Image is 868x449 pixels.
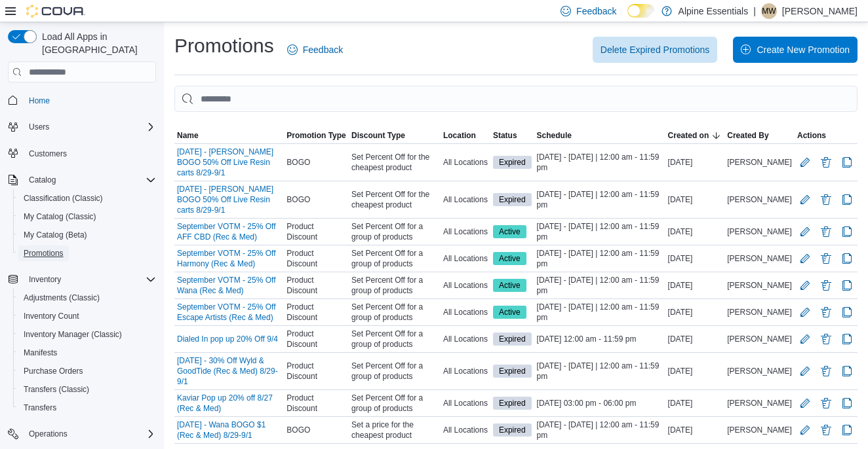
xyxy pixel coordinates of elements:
[286,248,346,269] span: Product Discount
[3,90,161,109] button: Home
[18,363,89,379] a: Purchase Orders
[441,128,490,143] button: Location
[286,194,310,205] span: BOGO
[576,5,616,18] span: Feedback
[18,382,94,397] a: Transfers (Classic)
[665,128,725,143] button: Created on
[443,157,488,168] span: All Locations
[493,306,526,319] span: Active
[818,395,834,411] button: Delete Promotion
[724,128,795,143] button: Created By
[177,302,281,323] a: September VOTM - 25% Off Escape Artists (Rec & Med)
[349,299,441,325] div: Set Percent Off for a group of products
[499,365,526,377] span: Expired
[665,422,725,438] div: [DATE]
[24,403,56,413] span: Transfers
[797,363,813,379] button: Edit Promotion
[24,145,156,162] span: Customers
[727,253,792,264] span: [PERSON_NAME]
[665,251,725,266] div: [DATE]
[753,3,756,19] p: |
[286,425,310,435] span: BOGO
[665,224,725,240] div: [DATE]
[818,422,834,438] button: Delete Promotion
[493,279,526,292] span: Active
[499,226,521,238] span: Active
[493,397,532,410] span: Expired
[177,130,199,141] span: Name
[282,37,348,63] a: Feedback
[839,278,855,293] button: Clone Promotion
[537,420,663,440] span: [DATE] - [DATE] | 12:00 am - 11:59 pm
[593,37,718,63] button: Delete Expired Promotions
[727,307,792,317] span: [PERSON_NAME]
[818,251,834,266] button: Delete Promotion
[18,345,62,361] a: Manifests
[3,425,161,443] button: Operations
[284,128,349,143] button: Promotion Type
[443,253,488,264] span: All Locations
[18,363,156,379] span: Purchase Orders
[537,361,663,382] span: [DATE] - [DATE] | 12:00 am - 11:59 pm
[499,333,526,345] span: Expired
[286,275,346,296] span: Product Discount
[443,425,488,435] span: All Locations
[839,422,855,438] button: Clone Promotion
[797,224,813,240] button: Edit Promotion
[839,154,855,170] button: Clone Promotion
[24,272,66,287] button: Inventory
[797,192,813,207] button: Edit Promotion
[818,331,834,347] button: Delete Promotion
[727,334,792,344] span: [PERSON_NAME]
[537,248,663,269] span: [DATE] - [DATE] | 12:00 am - 11:59 pm
[499,279,521,291] span: Active
[349,417,441,443] div: Set a price for the cheapest product
[665,304,725,320] div: [DATE]
[24,384,89,395] span: Transfers (Classic)
[839,192,855,207] button: Clone Promotion
[782,3,858,19] p: [PERSON_NAME]
[18,227,92,243] a: My Catalog (Beta)
[18,308,156,324] span: Inventory Count
[24,311,79,321] span: Inventory Count
[762,3,776,19] span: MW
[679,3,749,19] p: Alpine Essentials
[18,227,156,243] span: My Catalog (Beta)
[174,33,274,59] h1: Promotions
[286,302,346,323] span: Product Discount
[493,332,532,346] span: Expired
[818,192,834,207] button: Delete Promotion
[18,308,85,324] a: Inventory Count
[727,194,792,205] span: [PERSON_NAME]
[499,306,521,318] span: Active
[18,290,156,306] span: Adjustments (Classic)
[286,130,345,141] span: Promotion Type
[24,426,156,442] span: Operations
[727,226,792,237] span: [PERSON_NAME]
[13,244,161,262] button: Promotions
[3,171,161,189] button: Catalog
[727,398,792,408] span: [PERSON_NAME]
[665,395,725,411] div: [DATE]
[13,226,161,244] button: My Catalog (Beta)
[499,156,526,168] span: Expired
[24,366,83,376] span: Purchase Orders
[13,344,161,362] button: Manifests
[351,130,405,141] span: Discount Type
[18,209,156,224] span: My Catalog (Classic)
[3,270,161,289] button: Inventory
[13,307,161,325] button: Inventory Count
[13,362,161,380] button: Purchase Orders
[18,245,156,261] span: Promotions
[493,156,532,169] span: Expired
[818,304,834,320] button: Delete Promotion
[349,326,441,352] div: Set Percent Off for a group of products
[286,393,346,414] span: Product Discount
[177,275,281,296] a: September VOTM - 25% Off Wana (Rec & Med)
[499,253,521,264] span: Active
[24,146,72,162] a: Customers
[24,172,61,188] button: Catalog
[443,366,488,376] span: All Locations
[499,424,526,436] span: Expired
[177,355,281,387] a: [DATE] - 30% Off Wyld & GoodTide (Rec & Med) 8/29-9/1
